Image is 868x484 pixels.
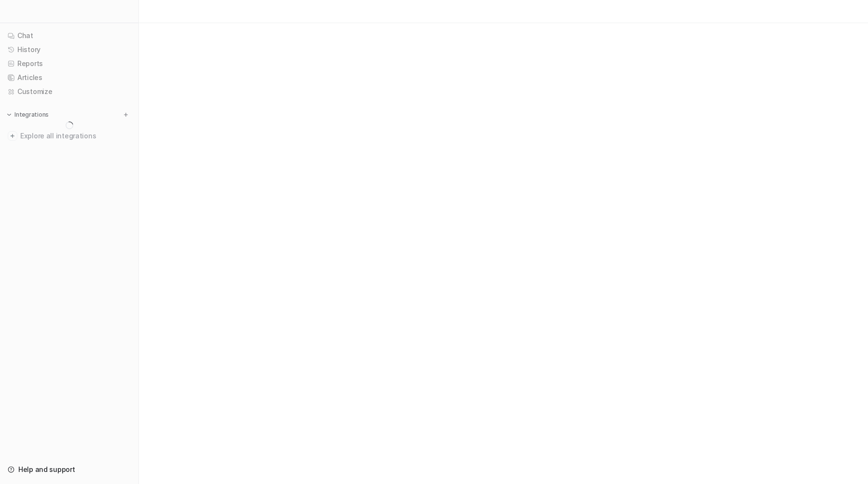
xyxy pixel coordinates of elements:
[14,111,49,119] p: Integrations
[4,29,135,42] a: Chat
[4,85,135,98] a: Customize
[122,111,129,118] img: menu_add.svg
[4,57,135,70] a: Reports
[4,43,135,56] a: History
[20,128,131,144] span: Explore all integrations
[4,463,135,476] a: Help and support
[4,129,135,143] a: Explore all integrations
[6,111,13,118] img: expand menu
[8,131,17,141] img: explore all integrations
[4,110,52,120] button: Integrations
[4,71,135,84] a: Articles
